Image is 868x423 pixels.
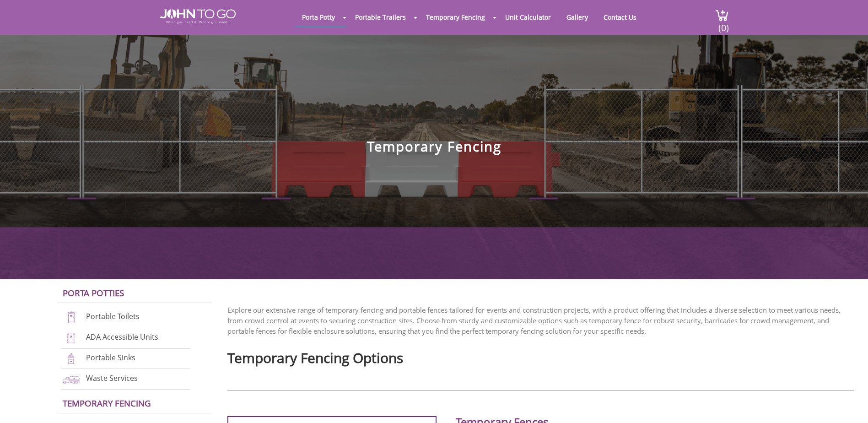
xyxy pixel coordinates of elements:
[63,287,124,298] a: Porta Potties
[86,352,135,363] a: Portable Sinks
[348,8,413,26] a: Portable Trailers
[560,8,595,26] a: Gallery
[61,373,81,385] img: waste-services-new.png
[86,311,140,321] a: Portable Toilets
[63,397,151,409] a: Temporary Fencing
[160,9,236,24] img: JOHN to go
[61,352,81,365] img: portable-sinks-new.png
[227,346,854,365] h2: Temporary Fencing Options
[831,386,868,423] button: Live Chat
[597,8,643,26] a: Contact Us
[498,8,558,26] a: Unit Calculator
[61,332,81,344] img: ADA-units-new.png
[718,14,729,34] span: (0)
[86,373,138,383] a: Waste Services
[61,311,81,324] img: portable-toilets-new.png
[86,332,158,342] a: ADA Accessible Units
[419,8,492,26] a: Temporary Fencing
[715,9,729,22] img: cart a
[227,305,854,336] p: Explore our extensive range of temporary fencing and portable fences tailored for events and cons...
[295,8,342,26] a: Porta Potty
